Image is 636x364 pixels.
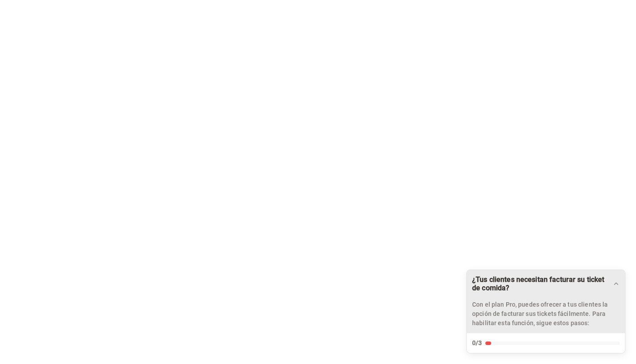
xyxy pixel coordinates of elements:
[466,270,625,353] div: ¿Tus clientes necesitan facturar su ticket de comida?
[472,275,613,292] div: ¿Tus clientes necesitan facturar su ticket de comida?
[472,300,620,328] p: Con el plan Pro, puedes ofrecer a tus clientes la opción de facturar sus tickets fácilmente. Para...
[467,270,625,333] div: Drag to move checklist
[472,338,482,348] div: 0/3
[467,270,625,353] button: Expand Checklist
